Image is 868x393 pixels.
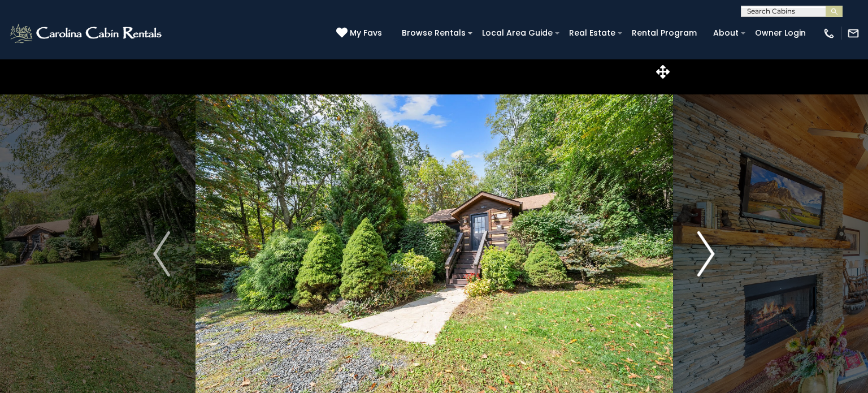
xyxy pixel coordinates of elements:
img: mail-regular-white.png [847,27,860,40]
a: Owner Login [749,24,811,42]
a: About [708,24,744,42]
a: Real Estate [563,24,621,42]
img: phone-regular-white.png [823,27,835,40]
a: My Favs [336,27,385,40]
img: arrow [153,231,170,277]
span: My Favs [350,27,382,39]
a: Rental Program [626,24,702,42]
a: Local Area Guide [476,24,558,42]
img: White-1-2.png [8,22,165,45]
a: Browse Rentals [396,24,471,42]
img: arrow [698,231,715,277]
